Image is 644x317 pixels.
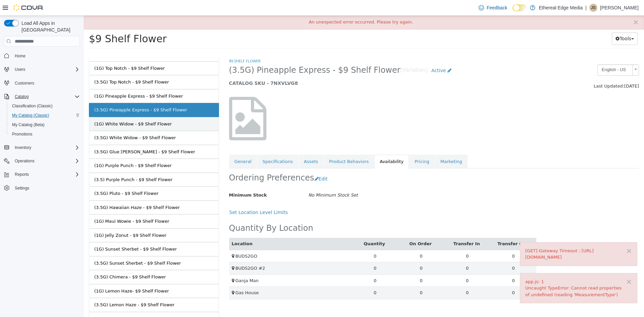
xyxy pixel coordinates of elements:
td: 0 [314,234,361,247]
span: Catalog [15,94,29,99]
i: No Minimum Stock Set [224,177,274,182]
td: 0 [407,247,453,259]
h2: Ordering Preferences [145,157,230,167]
td: 0 [407,259,453,271]
button: My Catalog (Classic) [7,111,83,120]
a: Assets [215,139,239,153]
a: English - US [514,49,555,60]
nav: Complex example [4,48,80,210]
span: Settings [12,184,80,192]
span: Active [347,52,362,57]
span: Ganja Man [152,262,175,267]
p: | [585,4,587,12]
a: On Order [325,225,349,230]
a: Specifications [173,139,214,153]
div: (3.5G) Glue [PERSON_NAME] - $9 Shelf Flower [10,133,111,140]
td: 0 [360,271,407,283]
p: [PERSON_NAME] [600,4,639,12]
span: Inventory [15,145,31,150]
button: Classification (Classic) [7,101,83,111]
button: Reports [12,170,32,178]
button: Catalog [1,92,83,101]
button: Users [1,65,83,74]
span: My Catalog (Classic) [12,113,49,118]
button: Set Location Level Limits [145,191,208,203]
span: Promotions [9,130,80,138]
span: Customers [15,81,34,86]
a: Transfer Out [414,225,445,230]
div: (1G) Sunset Sherbet - $9 Shelf Flower [10,230,93,237]
div: (1G) White Widow - $9 Shelf Flower [10,105,88,112]
button: × [542,232,548,239]
img: Cova [13,4,44,11]
span: Load All Apps in [GEOGRAPHIC_DATA] [19,20,80,33]
span: Classification (Classic) [12,103,53,109]
h2: Quantity By Location [145,207,229,218]
span: Operations [15,158,35,164]
div: (3.5G) Purple Skittlez - $9 Shelf Flower [10,300,95,307]
button: × [542,263,548,270]
td: 0 [268,259,314,271]
button: My Catalog (Beta) [7,120,83,129]
a: My Catalog (Beta) [9,121,47,129]
a: Home [12,52,28,60]
td: 0 [314,259,361,271]
div: (1G) Jelly Zonut - $9 Shelf Flower [10,216,83,223]
div: app.js: 1 Uncaught TypeError: Cannot read properties of undefined (reading 'MeasurementType') [441,263,548,282]
div: (1G) Purple Punch - $9 Shelf Flower [10,147,88,153]
button: Operations [1,156,83,166]
div: (3.5G) Pineapple Express - $9 Shelf Flower [10,91,103,98]
button: Tools [528,17,554,29]
div: (1G) Pineapple Express - $9 Shelf Flower [10,77,99,84]
span: My Catalog (Beta) [12,122,45,127]
span: Users [12,65,80,73]
a: Quantity [280,225,303,230]
button: Inventory [1,143,83,152]
button: Operations [12,157,37,165]
span: Minimum Stock [145,177,183,182]
div: (3.5G) Chimera - $9 Shelf Flower [10,258,82,265]
div: (3.5G) Top Notch - $9 Shelf Flower [10,63,85,70]
span: Gas House [152,274,175,279]
span: Promotions [12,131,33,137]
div: Justin Steinert [589,4,597,12]
button: Customers [1,78,83,88]
td: 0 [268,271,314,283]
td: 0 [360,247,407,259]
a: Availability [290,139,325,153]
button: Home [1,51,83,60]
span: $9 Shelf Flower [5,17,83,29]
button: Promotions [7,129,83,139]
button: Location [148,225,170,231]
a: Marketing [351,139,384,153]
span: English - US [514,49,546,59]
td: 0 [407,234,453,247]
a: Product Behaviors [240,139,290,153]
div: (1G) Top Notch - $9 Shelf Flower [10,49,81,56]
a: My Catalog (Classic) [9,111,52,119]
span: (3.5G) Pineapple Express - $9 Shelf Flower [145,49,317,60]
div: (3.5G) Hawaiian Haze - $9 Shelf Flower [10,189,96,195]
small: [Variation] [317,52,344,57]
span: My Catalog (Beta) [9,121,80,129]
a: $9 Shelf Flower [145,43,177,48]
a: Promotions [9,130,35,138]
div: (3.5G) Lemon Haze - $9 Shelf Flower [10,286,91,293]
td: 0 [268,247,314,259]
button: Inventory [12,144,34,152]
div: (3.5G) White Widow - $9 Shelf Flower [10,119,92,125]
button: Catalog [12,93,31,101]
a: General [145,139,173,153]
button: Reports [1,170,83,179]
td: 0 [407,271,453,283]
div: (3.5G) Sunset Sherbet - $9 Shelf Flower [10,244,97,251]
div: (1G) Lemon Haze- $9 Shelf Flower [10,272,85,279]
button: Edit [230,157,248,169]
span: Settings [15,186,29,191]
td: 0 [360,234,407,247]
span: Last Updated: [510,68,540,73]
a: Settings [12,184,32,192]
h5: CATALOG SKU - 7NXVLVG8 [145,64,450,70]
a: Pricing [325,139,351,153]
span: Customers [12,79,80,87]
